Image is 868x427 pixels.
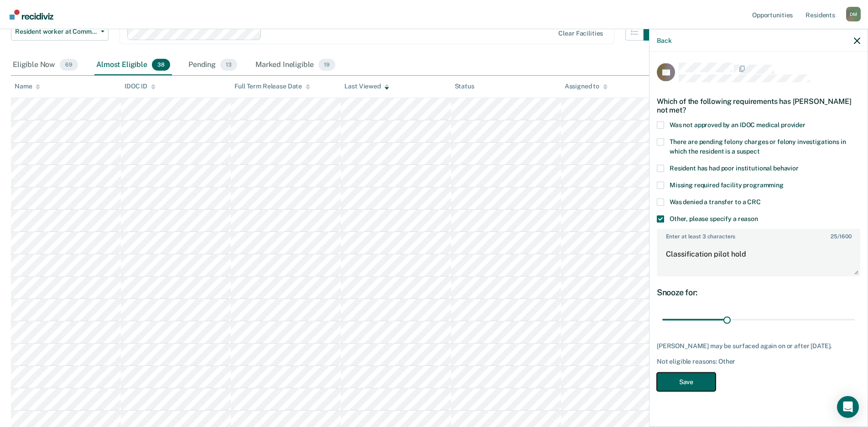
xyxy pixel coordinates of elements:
[657,372,716,391] button: Save
[670,138,846,154] span: There are pending felony charges or felony investigations in which the resident is a suspect
[10,10,53,20] img: Recidiviz
[220,59,237,71] span: 13
[831,233,837,239] span: 25
[60,59,78,71] span: 69
[254,55,337,75] div: Marked Ineligible
[846,7,861,21] div: D M
[558,30,603,37] div: Clear facilities
[658,229,859,239] label: Enter at least 3 characters
[831,233,851,239] span: / 1600
[670,215,758,222] span: Other, please specify a reason
[152,59,170,71] span: 38
[658,242,859,275] textarea: Classification pilot hold
[11,55,80,75] div: Eligible Now
[565,82,608,90] div: Assigned to
[670,198,761,205] span: Was denied a transfer to a CRC
[657,287,860,297] div: Snooze for:
[234,82,310,90] div: Full Term Release Date
[125,82,156,90] div: IDOC ID
[15,82,40,90] div: Name
[657,342,860,350] div: [PERSON_NAME] may be surfaced again on or after [DATE].
[318,59,335,71] span: 19
[670,121,806,128] span: Was not approved by an IDOC medical provider
[837,396,859,418] div: Open Intercom Messenger
[657,89,860,121] div: Which of the following requirements has [PERSON_NAME] not met?
[455,82,474,90] div: Status
[670,181,784,188] span: Missing required facility programming
[657,357,860,365] div: Not eligible reasons: Other
[670,164,799,171] span: Resident has had poor institutional behavior
[187,55,239,75] div: Pending
[344,82,389,90] div: Last Viewed
[94,55,172,75] div: Almost Eligible
[657,36,671,44] button: Back
[846,7,861,21] button: Profile dropdown button
[15,28,97,36] span: Resident worker at Community Reentry Centers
